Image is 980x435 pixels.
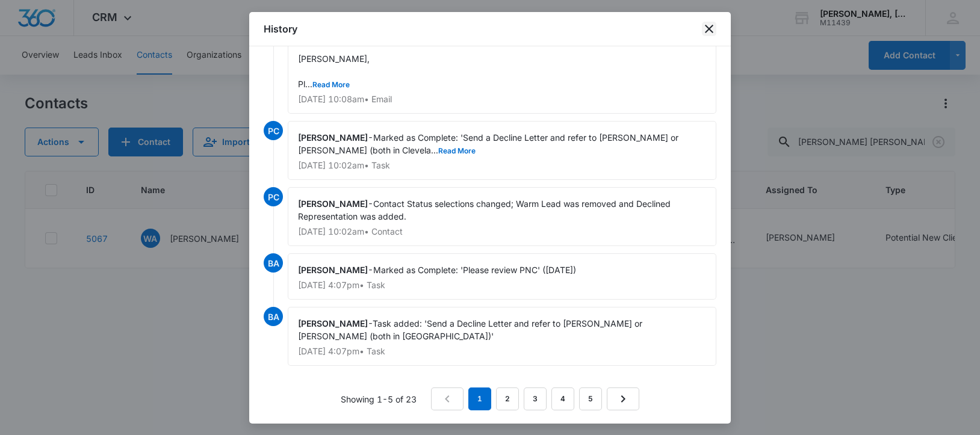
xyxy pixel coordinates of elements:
div: - [288,187,716,246]
p: [DATE] 10:02am • Contact [298,227,706,236]
a: Page 5 [579,387,602,410]
span: Marked as Complete: 'Please review PNC' ([DATE]) [373,265,576,275]
nav: Pagination [431,387,639,410]
p: Showing 1-5 of 23 [341,393,417,406]
div: - [288,307,716,366]
span: PC [264,187,283,206]
p: [DATE] 4:07pm • Task [298,281,706,289]
p: [DATE] 4:07pm • Task [298,347,706,356]
span: BA [264,253,283,273]
div: - [288,121,716,180]
span: [PERSON_NAME] [298,265,368,275]
button: Read More [438,147,476,155]
a: Page 4 [551,387,574,410]
span: Marked as Complete: 'Send a Decline Letter and refer to [PERSON_NAME] or [PERSON_NAME] (both in C... [298,132,681,155]
span: Contact Status selections changed; Warm Lead was removed and Declined Representation was added. [298,199,673,221]
a: Next Page [607,387,639,410]
span: [PERSON_NAME] [298,318,368,329]
p: [DATE] 10:08am • Email [298,95,706,103]
span: Task added: 'Send a Decline Letter and refer to [PERSON_NAME] or [PERSON_NAME] (both in [GEOGRAPH... [298,318,645,341]
div: - [288,4,716,114]
span: PC [264,121,283,140]
span: [PERSON_NAME] [298,132,368,143]
span: BA [264,307,283,326]
h1: History [264,22,297,36]
div: - [288,253,716,300]
p: [DATE] 10:02am • Task [298,161,706,170]
a: Page 3 [524,387,547,410]
a: Page 2 [496,387,519,410]
button: close [702,22,716,36]
button: Read More [312,81,350,88]
em: 1 [468,387,491,410]
span: [PERSON_NAME] [298,199,368,209]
